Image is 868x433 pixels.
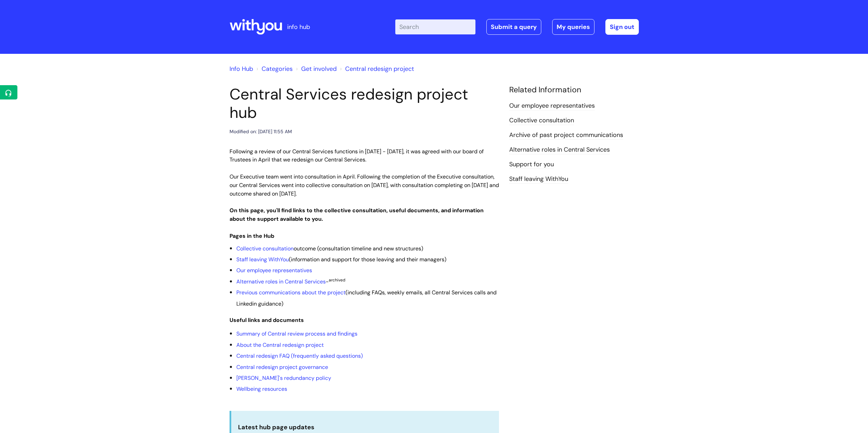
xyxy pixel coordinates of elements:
strong: Useful links and documents [230,316,304,324]
a: Categories [262,65,293,73]
strong: On this page, you'll find links to the collective consultation, useful documents, and information... [230,207,484,222]
a: [PERSON_NAME]'s redundancy policy [236,374,331,382]
a: Submit a query [486,19,541,35]
a: Our employee representatives [236,267,312,274]
li: Get involved [294,63,337,74]
h1: Central Services redesign project hub [230,85,499,122]
span: outcome (consultation timeline and new structures) [236,245,423,252]
p: info hub [287,21,310,32]
div: Modified on: [DATE] 11:55 AM [230,127,292,136]
a: Archive of past project communications [509,131,623,140]
strong: Pages in the Hub [230,232,274,239]
span: - [236,278,345,285]
div: | - [395,19,639,35]
li: Solution home [255,63,293,74]
span: Following a review of our Central Services functions in [DATE] - [DATE], it was agreed with our b... [230,148,484,164]
a: Collective consultation [509,116,574,125]
a: My queries [552,19,594,35]
a: Summary of Central review process and findings [236,330,357,337]
a: Previous communications about the project [236,289,345,296]
a: Staff leaving WithYou [236,256,289,263]
sup: archived [329,277,345,283]
a: Collective consultation [236,245,294,252]
strong: Latest hub page updates [238,423,314,431]
a: Get involved [301,65,337,73]
span: (information and support for those leaving and their managers) [236,256,446,263]
input: Search [395,19,475,34]
a: Central redesign project governance [236,364,328,371]
h4: Related Information [509,85,639,95]
a: Central redesign project [345,65,414,73]
span: (including FAQs, weekly emails, all Central Services calls and Linkedin guidance) [236,289,497,307]
a: Alternative roles in Central Services [509,145,610,154]
a: Staff leaving WithYou [509,175,568,184]
a: About the Central redesign project [236,341,324,349]
a: Info Hub [230,65,253,73]
a: Alternative roles in Central Services [236,278,326,285]
a: Central redesign FAQ (frequently asked questions) [236,352,363,359]
a: Support for you [509,160,554,169]
a: Sign out [605,19,639,35]
a: Our employee representatives [509,102,595,110]
span: Our Executive team went into consultation in April. Following the completion of the Executive con... [230,173,499,197]
li: Central redesign project [338,63,414,74]
a: Wellbeing resources [236,385,287,392]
